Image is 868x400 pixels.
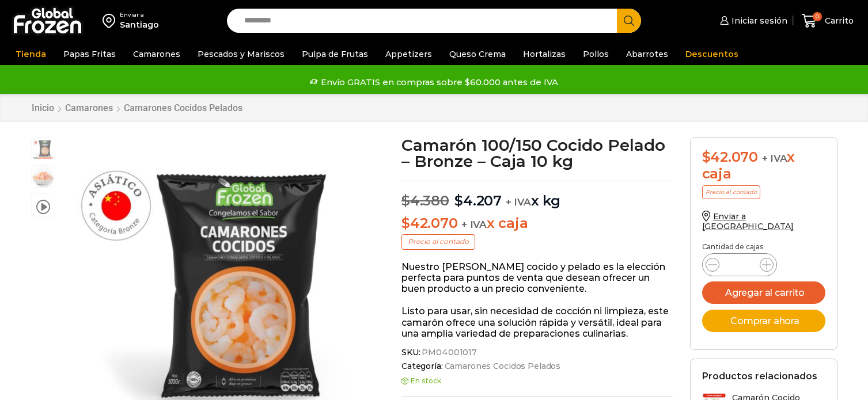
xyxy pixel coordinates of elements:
[401,377,673,385] p: En stock
[577,43,615,65] a: Pollos
[420,348,477,357] span: PM04001017
[401,192,410,209] span: $
[401,261,673,295] p: Nuestro [PERSON_NAME] cocido y pelado es la elección perfecta para puntos de venta que desean ofr...
[401,215,457,231] bdi: 42.070
[729,257,751,273] input: Product quantity
[702,281,825,304] button: Agregar al carrito
[702,148,758,165] bdi: 42.070
[620,43,674,65] a: Abarrotes
[454,192,463,209] span: $
[702,211,794,231] a: Enviar a [GEOGRAPHIC_DATA]
[103,11,120,31] img: address-field-icon.svg
[444,43,511,65] a: Queso Crema
[702,149,825,182] div: x caja
[702,243,825,251] p: Cantidad de cajas
[401,306,673,339] p: Listo para usar, sin necesidad de cocción ni limpieza, este camarón ofrece una solución rápida y ...
[401,181,673,209] p: x kg
[461,219,487,230] span: + IVA
[717,9,787,32] a: Iniciar sesión
[702,148,711,165] span: $
[120,19,159,31] div: Santiago
[813,12,822,21] span: 0
[401,361,673,371] span: Categoría:
[401,215,410,231] span: $
[401,348,673,357] span: SKU:
[380,43,438,65] a: Appetizers
[58,43,122,65] a: Papas Fritas
[729,15,787,26] span: Iniciar sesión
[32,138,55,161] span: Camarón 100/150 Cocido Pelado
[192,43,290,65] a: Pescados y Mariscos
[702,310,825,332] button: Comprar ahora
[32,166,55,189] span: 100-150
[127,43,186,65] a: Camarones
[799,7,856,35] a: 0 Carrito
[10,43,52,65] a: Tienda
[617,9,641,33] button: Search button
[822,15,854,26] span: Carrito
[401,215,673,232] p: x caja
[401,234,475,249] p: Precio al contado
[401,137,673,169] h1: Camarón 100/150 Cocido Pelado – Bronze – Caja 10 kg
[296,43,374,65] a: Pulpa de Frutas
[31,102,243,113] nav: Breadcrumb
[762,153,787,164] span: + IVA
[506,196,531,208] span: + IVA
[702,371,817,382] h2: Productos relacionados
[65,102,113,113] a: Camarones
[702,185,760,199] p: Precio al contado
[123,102,243,113] a: Camarones Cocidos Pelados
[517,43,571,65] a: Hortalizas
[454,192,502,209] bdi: 4.207
[680,43,744,65] a: Descuentos
[120,11,159,19] div: Enviar a
[443,361,561,371] a: Camarones Cocidos Pelados
[31,102,55,113] a: Inicio
[401,192,449,209] bdi: 4.380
